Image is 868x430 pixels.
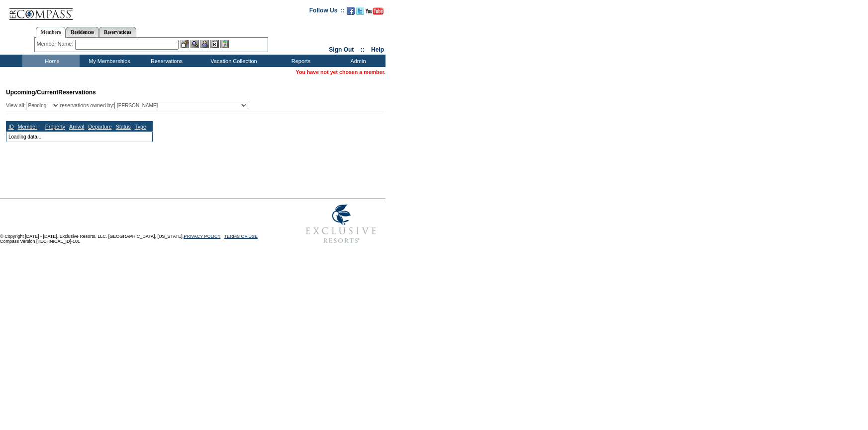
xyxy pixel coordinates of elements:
span: Reservations [6,89,96,96]
td: Admin [328,55,386,67]
span: :: [361,46,365,53]
a: Property [45,124,65,130]
div: Member Name: [37,40,75,48]
a: Status [116,124,131,130]
a: Become our fan on Facebook [347,10,355,16]
a: PRIVACY POLICY [184,234,220,239]
img: Impersonate [200,40,209,48]
span: You have not yet chosen a member. [296,69,386,75]
div: View all: reservations owned by: [6,102,253,109]
img: Become our fan on Facebook [347,7,355,15]
td: My Memberships [80,55,137,67]
a: Residences [66,27,99,37]
span: Upcoming/Current [6,89,58,96]
td: Follow Us :: [309,6,345,18]
img: b_calculator.gif [220,40,229,48]
a: Follow us on Twitter [356,10,364,16]
img: View [191,40,199,48]
td: Home [22,55,80,67]
img: Exclusive Resorts [296,199,386,249]
img: Reservations [210,40,219,48]
img: Follow us on Twitter [356,7,364,15]
a: Reservations [99,27,136,37]
a: Members [36,27,66,38]
img: b_edit.gif [181,40,189,48]
td: Reports [271,55,328,67]
a: Member [18,124,37,130]
a: Subscribe to our YouTube Channel [366,10,384,16]
a: Type [135,124,146,130]
a: TERMS OF USE [224,234,258,239]
td: Loading data... [6,132,153,142]
img: Subscribe to our YouTube Channel [366,7,384,15]
a: Help [371,46,384,53]
td: Vacation Collection [194,55,271,67]
a: Arrival [69,124,84,130]
a: Departure [88,124,111,130]
td: Reservations [137,55,194,67]
a: ID [8,124,14,130]
a: Sign Out [329,46,354,53]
